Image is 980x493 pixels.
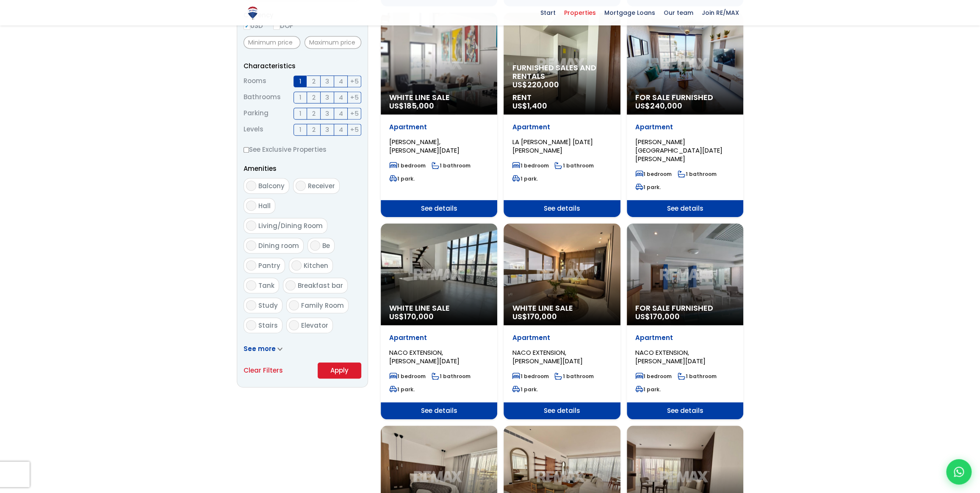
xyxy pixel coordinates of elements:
[389,137,460,155] font: [PERSON_NAME], [PERSON_NAME][DATE]
[667,406,703,415] font: See details
[244,36,300,49] input: Minimum price
[643,373,672,380] font: 1 bedroom
[562,162,593,169] font: 1 bathroom
[504,13,620,217] a: Furnished sales and rentals US$220,000 Rent US$1,400 Apartment LA [PERSON_NAME] [DATE][PERSON_NAM...
[298,281,343,290] font: Breakfast bar
[308,181,335,190] font: Receiver
[244,23,250,30] input: USD
[244,344,276,353] font: See more
[650,311,680,322] font: 170,000
[325,77,329,86] font: 3
[664,8,693,17] font: Our team
[312,109,316,118] font: 2
[635,100,650,111] font: US$
[245,6,260,20] img: REMAX logo
[650,100,682,111] font: 240,000
[527,311,556,322] font: 170,000
[440,373,471,380] font: 1 bathroom
[258,181,285,190] font: Balcony
[635,123,673,131] font: Apartment
[246,201,256,211] input: Hall
[318,362,361,379] button: Apply
[246,240,256,251] input: Dining room
[244,61,296,70] font: Characteristics
[635,333,673,342] font: Apartment
[304,261,328,270] font: Kitchen
[258,301,278,310] font: Study
[301,301,344,310] font: Family Room
[291,260,302,270] input: Kitchen
[389,303,450,313] font: White Line Sale
[397,162,426,169] font: 1 bedroom
[562,373,593,380] font: 1 bathroom
[246,300,256,310] input: Study
[322,241,330,250] font: Be
[246,181,256,191] input: Balcony
[258,321,278,330] font: Stairs
[244,76,266,85] font: Rooms
[258,221,323,230] font: Living/Dining Room
[339,93,343,102] font: 4
[512,92,531,103] font: Rent
[604,8,655,17] font: Mortgage Loans
[305,36,361,49] input: Maximum price
[244,92,281,101] font: Bathrooms
[258,201,271,210] font: Hall
[512,311,527,322] font: US$
[350,77,359,86] font: +5
[389,348,460,365] font: NACO EXTENSION, [PERSON_NAME][DATE]
[330,366,349,375] font: Apply
[520,386,537,393] font: 1 park.
[244,125,263,134] font: Levels
[289,320,299,330] input: Elevator
[667,204,703,213] font: See details
[421,204,457,213] font: See details
[512,348,582,365] font: NACO EXTENSION, [PERSON_NAME][DATE]
[564,8,596,17] font: Properties
[512,100,527,111] font: US$
[627,223,743,419] a: For sale furnished US$170,000 Apartment NACO EXTENSION, [PERSON_NAME][DATE] 1 bedroom 1 bathroom ...
[246,320,256,330] input: Stairs
[285,280,296,290] input: Breakfast bar
[250,21,263,30] font: USD
[339,125,343,134] font: 4
[512,62,596,81] font: Furnished sales and rentals
[325,125,329,134] font: 3
[702,8,739,17] font: Join RE/MAX
[512,333,550,342] font: Apartment
[325,93,329,102] font: 3
[512,303,573,313] font: White Line Sale
[643,170,672,178] font: 1 bedroom
[289,300,299,310] input: Family Room
[246,260,256,270] input: Pantry
[244,109,269,117] font: Parking
[389,123,427,131] font: Apartment
[258,241,299,250] font: Dining room
[244,164,277,173] font: Amenities
[339,109,343,118] font: 4
[299,125,302,134] font: 1
[404,311,434,322] font: 170,000
[397,373,426,380] font: 1 bedroom
[421,406,457,415] font: See details
[389,311,404,322] font: US$
[280,21,293,30] font: DOP
[244,344,282,353] a: See more
[296,181,306,191] input: Receiver
[339,77,343,86] font: 4
[350,109,359,118] font: +5
[512,123,550,131] font: Apartment
[520,175,537,182] font: 1 park.
[299,93,302,102] font: 1
[397,175,415,182] font: 1 park.
[389,100,404,111] font: US$
[635,348,706,365] font: NACO EXTENSION, [PERSON_NAME][DATE]
[389,92,450,103] font: White Line Sale
[643,386,661,393] font: 1 park.
[404,100,434,111] font: 185,000
[520,373,548,380] font: 1 bedroom
[246,220,256,231] input: Living/Dining Room
[635,92,713,103] font: For sale furnished
[520,162,548,169] font: 1 bedroom
[527,100,547,111] font: 1,400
